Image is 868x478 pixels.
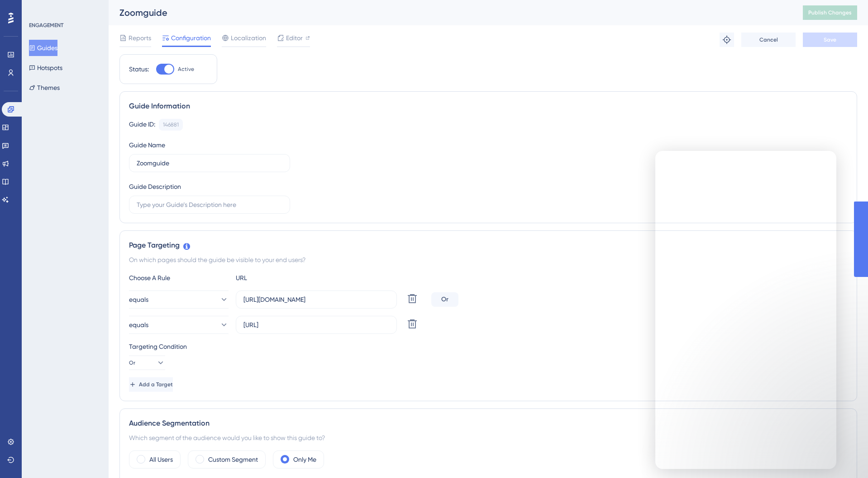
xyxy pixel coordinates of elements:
div: Audience Segmentation [129,418,848,429]
div: Page Targeting [129,240,848,251]
input: yourwebsite.com/path [243,320,389,330]
div: Status: [129,64,149,75]
span: Configuration [171,33,211,43]
button: Add a Target [129,377,173,392]
label: Custom Segment [208,454,258,465]
div: Guide ID: [129,119,155,131]
div: Choose A Rule [129,272,229,283]
iframe: Intercom live chat [655,151,836,469]
button: Save [803,33,857,47]
button: Or [129,356,165,370]
span: Publish Changes [808,9,852,16]
button: Publish Changes [803,5,857,20]
span: Or [129,359,135,366]
span: Editor [286,33,303,43]
div: Targeting Condition [129,341,848,352]
span: equals [129,294,148,305]
label: All Users [149,454,173,465]
span: Cancel [759,36,778,43]
button: equals [129,291,229,309]
div: Guide Description [129,181,181,192]
div: Zoomguide [119,6,780,19]
button: Cancel [741,33,796,47]
div: 146881 [163,121,179,128]
div: On which pages should the guide be visible to your end users? [129,254,848,265]
span: Active [178,66,194,73]
span: Localization [231,33,266,43]
div: Guide Information [129,101,848,112]
span: Reports [129,33,151,43]
div: Which segment of the audience would you like to show this guide to? [129,432,848,443]
span: equals [129,319,148,330]
button: Themes [29,80,60,96]
span: Save [824,36,836,43]
div: ENGAGEMENT [29,22,63,29]
div: Or [431,292,458,307]
span: Add a Target [139,381,173,388]
button: Guides [29,40,57,56]
input: Type your Guide’s Description here [137,200,282,210]
input: Type your Guide’s Name here [137,158,282,168]
button: Hotspots [29,60,62,76]
div: Guide Name [129,140,165,150]
div: URL [236,272,335,283]
label: Only Me [293,454,316,465]
input: yourwebsite.com/path [243,295,389,305]
button: equals [129,316,229,334]
iframe: UserGuiding AI Assistant Launcher [830,442,857,469]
